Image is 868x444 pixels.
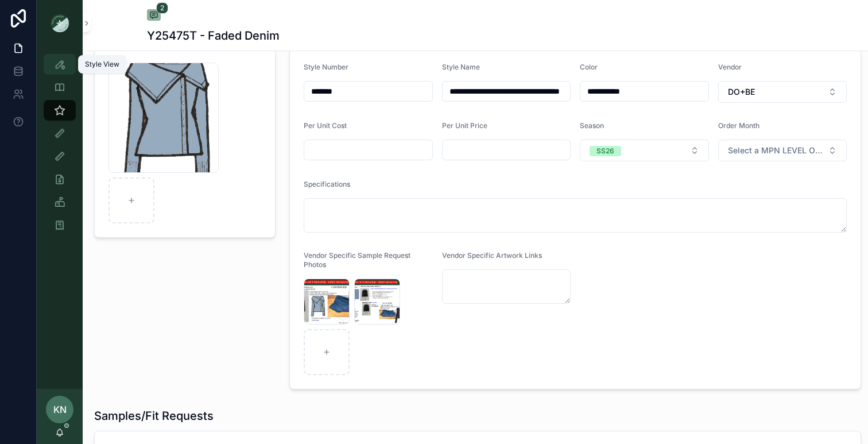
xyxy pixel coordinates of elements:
button: Select Button [718,140,847,161]
span: KN [53,403,67,416]
span: Vendor Specific Sample Request Photos [304,251,410,269]
span: Season [580,121,604,130]
span: Per Unit Price [442,121,487,130]
button: Select Button [718,81,847,103]
button: Select Button [580,140,709,161]
h1: Y25475T - Faded Denim [147,28,280,44]
img: App logo [51,14,69,32]
h1: Samples/Fit Requests [94,408,214,424]
span: 2 [156,2,168,14]
div: scrollable content [37,46,83,250]
span: Vendor Specific Artwork Links [442,251,542,260]
div: Style View [85,60,119,69]
button: 2 [147,9,161,23]
span: Color [580,63,598,71]
span: Style Name [442,63,480,71]
span: DO+BE [728,86,755,98]
span: Per Unit Cost [304,121,347,130]
div: SS26 [596,146,614,156]
span: Order Month [718,121,759,130]
span: Vendor [718,63,742,71]
span: Style Number [304,63,348,71]
span: Specifications [304,180,350,188]
span: Select a MPN LEVEL ORDER MONTH [728,145,824,156]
